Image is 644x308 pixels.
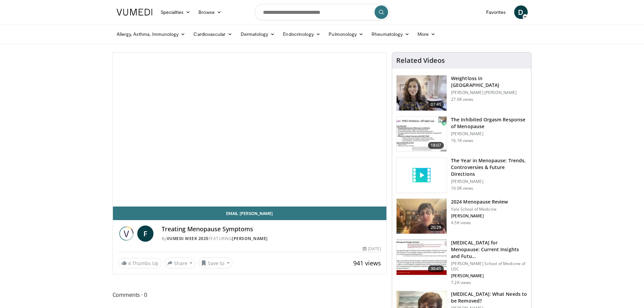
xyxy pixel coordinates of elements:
[451,179,527,184] p: [PERSON_NAME]
[451,239,527,260] h3: [MEDICAL_DATA] for Menopause: Current Insights and Futu…
[117,9,152,16] img: VuMedi Logo
[451,97,473,102] p: 27.6K views
[162,226,381,233] h4: Treating Menopause Symptoms
[451,273,527,279] p: [PERSON_NAME]
[451,280,471,285] p: 7.2K views
[167,236,209,241] a: Vumedi Week 2025
[396,56,445,65] h4: Related Videos
[451,198,508,205] h3: 2024 Menopause Review
[164,258,196,268] button: Share
[428,265,444,272] span: 30:41
[514,5,528,19] a: D
[137,226,153,242] a: F
[413,27,439,41] a: More
[397,158,447,193] img: video_placeholder_short.svg
[428,142,444,149] span: 18:07
[113,52,387,207] video-js: Video Player
[397,199,447,234] img: 692f135d-47bd-4f7e-b54d-786d036e68d3.150x105_q85_crop-smart_upscale.jpg
[451,138,473,143] p: 16.1K views
[232,236,268,241] a: [PERSON_NAME]
[428,101,444,108] span: 07:41
[451,261,527,272] p: [PERSON_NAME] School of Medicine of USC
[118,258,162,268] a: 4 Thumbs Up
[198,258,233,268] button: Save to
[128,260,131,266] span: 4
[451,116,527,130] h3: The Inhibited Orgasm Response of Menopause
[396,116,527,152] a: 18:07 The Inhibited Orgasm Response of Menopause [PERSON_NAME] 16.1K views
[396,75,527,111] a: 07:41 Weightloss in [GEOGRAPHIC_DATA] [PERSON_NAME] [PERSON_NAME] 27.6K views
[397,75,447,111] img: 9983fed1-7565-45be-8934-aef1103ce6e2.150x105_q85_crop-smart_upscale.jpg
[279,27,325,41] a: Endocrinology
[255,4,390,20] input: Search topics, interventions
[353,259,381,267] span: 941 views
[113,207,387,220] a: Email [PERSON_NAME]
[397,240,447,275] img: 47271b8a-94f4-49c8-b914-2a3d3af03a9e.150x105_q85_crop-smart_upscale.jpg
[396,239,527,285] a: 30:41 [MEDICAL_DATA] for Menopause: Current Insights and Futu… [PERSON_NAME] School of Medicine o...
[451,90,527,95] p: [PERSON_NAME] [PERSON_NAME]
[113,27,190,41] a: Allergy, Asthma, Immunology
[189,27,236,41] a: Cardiovascular
[113,290,387,299] span: Comments 0
[428,224,444,231] span: 20:29
[397,117,447,152] img: 283c0f17-5e2d-42ba-a87c-168d447cdba4.150x105_q85_crop-smart_upscale.jpg
[396,157,527,193] a: The Year in Menopause: Trends, Controversies & Future Directions [PERSON_NAME] 10.0K views
[482,5,510,19] a: Favorites
[451,220,471,226] p: 4.5K views
[451,186,473,191] p: 10.0K views
[367,27,413,41] a: Rheumatology
[451,291,527,304] h3: [MEDICAL_DATA]: What Needs to be Removed?
[396,198,527,234] a: 20:29 2024 Menopause Review Yale School of Medicine [PERSON_NAME] 4.5K views
[363,246,381,252] div: [DATE]
[451,207,508,212] p: Yale School of Medicine
[157,5,195,19] a: Specialties
[451,213,508,219] p: [PERSON_NAME]
[451,157,527,177] h3: The Year in Menopause: Trends, Controversies & Future Directions
[325,27,367,41] a: Pulmonology
[237,27,279,41] a: Dermatology
[451,75,527,89] h3: Weightloss in [GEOGRAPHIC_DATA]
[451,131,527,137] p: [PERSON_NAME]
[118,226,135,242] img: Vumedi Week 2025
[162,236,381,242] div: By FEATURING
[194,5,225,19] a: Browse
